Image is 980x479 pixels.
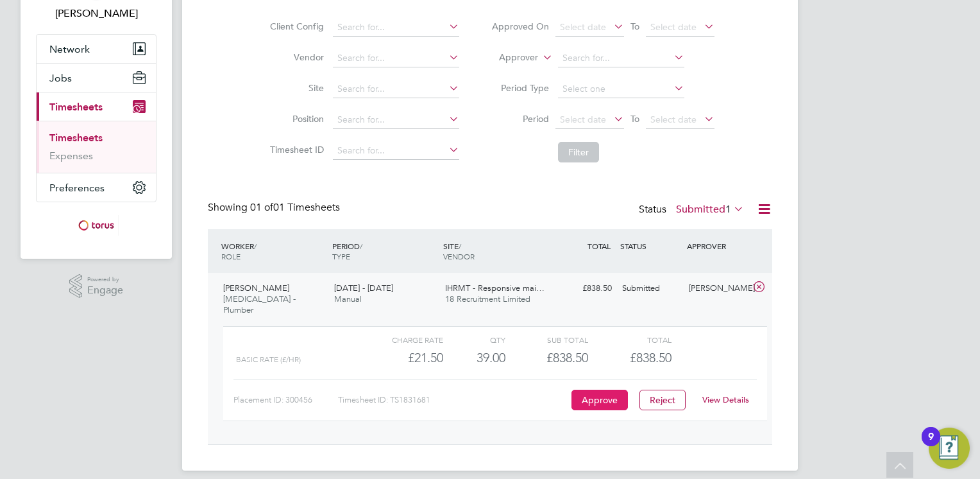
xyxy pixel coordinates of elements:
[445,283,545,293] span: IHRMT - Responsive mai…
[74,215,119,236] img: torus-logo-retina.png
[266,51,324,63] label: Vendor
[491,82,549,94] label: Period Type
[639,201,747,219] div: Status
[218,234,329,268] div: WORKER
[480,51,538,64] label: Approver
[650,114,697,125] span: Select date
[639,390,686,410] button: Reject
[650,21,697,33] span: Select date
[236,355,301,364] span: Basic Rate (£/HR)
[676,203,744,216] label: Submitted
[36,6,156,21] span: Lee Johnson
[445,293,530,304] span: 18 Recruitment Limited
[684,278,750,299] div: [PERSON_NAME]
[558,80,684,98] input: Select one
[617,234,684,257] div: STATUS
[571,390,628,410] button: Approve
[443,251,475,261] span: VENDOR
[558,49,684,67] input: Search for...
[49,150,93,162] a: Expenses
[684,234,750,257] div: APPROVER
[550,278,617,299] div: £838.50
[491,21,549,32] label: Approved On
[36,215,156,236] a: Go to home page
[360,347,443,369] div: £21.50
[223,283,289,293] span: [PERSON_NAME]
[333,142,459,160] input: Search for...
[266,113,324,125] label: Position
[37,92,156,121] button: Timesheets
[334,293,362,304] span: Manual
[440,234,551,268] div: SITE
[333,111,459,129] input: Search for...
[505,332,588,347] div: Sub Total
[332,251,350,261] span: TYPE
[928,437,934,453] div: 9
[266,82,324,94] label: Site
[929,428,970,469] button: Open Resource Center, 9 new notifications
[334,283,393,293] span: [DATE] - [DATE]
[49,132,103,144] a: Timesheets
[221,251,241,261] span: ROLE
[37,173,156,202] button: Preferences
[208,201,342,214] div: Showing
[443,347,505,369] div: 39.00
[329,234,440,268] div: PERIOD
[630,350,672,365] span: £838.50
[266,21,324,32] label: Client Config
[459,241,461,251] span: /
[49,182,105,194] span: Preferences
[87,274,123,285] span: Powered by
[360,241,362,251] span: /
[627,110,643,127] span: To
[333,80,459,98] input: Search for...
[49,43,90,55] span: Network
[254,241,257,251] span: /
[702,394,749,405] a: View Details
[491,113,549,125] label: Period
[233,390,338,410] div: Placement ID: 300456
[560,114,606,125] span: Select date
[250,201,340,214] span: 01 Timesheets
[443,332,505,347] div: QTY
[333,19,459,37] input: Search for...
[558,142,599,162] button: Filter
[37,64,156,92] button: Jobs
[505,347,588,369] div: £838.50
[69,274,124,299] a: Powered byEngage
[37,121,156,173] div: Timesheets
[338,390,568,410] div: Timesheet ID: TS1831681
[87,285,123,296] span: Engage
[588,332,671,347] div: Total
[223,293,296,315] span: [MEDICAL_DATA] - Plumber
[37,35,156,63] button: Network
[725,203,731,216] span: 1
[587,241,611,251] span: TOTAL
[266,144,324,155] label: Timesheet ID
[560,21,606,33] span: Select date
[333,49,459,67] input: Search for...
[617,278,684,299] div: Submitted
[49,72,72,84] span: Jobs
[360,332,443,347] div: Charge rate
[627,18,643,35] span: To
[49,101,103,113] span: Timesheets
[250,201,273,214] span: 01 of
